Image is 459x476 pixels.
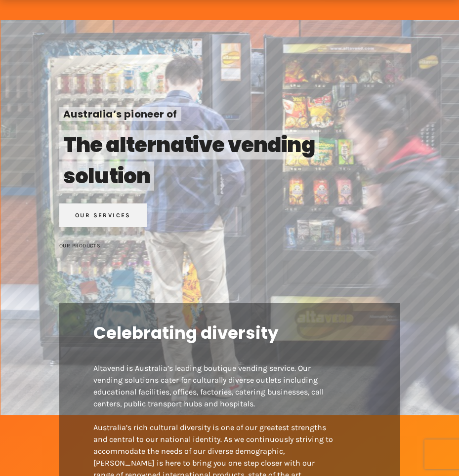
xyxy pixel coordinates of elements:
[59,242,100,249] a: OUR PRODUCTS
[93,321,366,345] h3: Celebrating diversity
[63,130,315,191] strong: The alternative vending solution
[59,107,181,121] span: Australia’s pioneer of
[59,203,147,227] a: OUR SERVICES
